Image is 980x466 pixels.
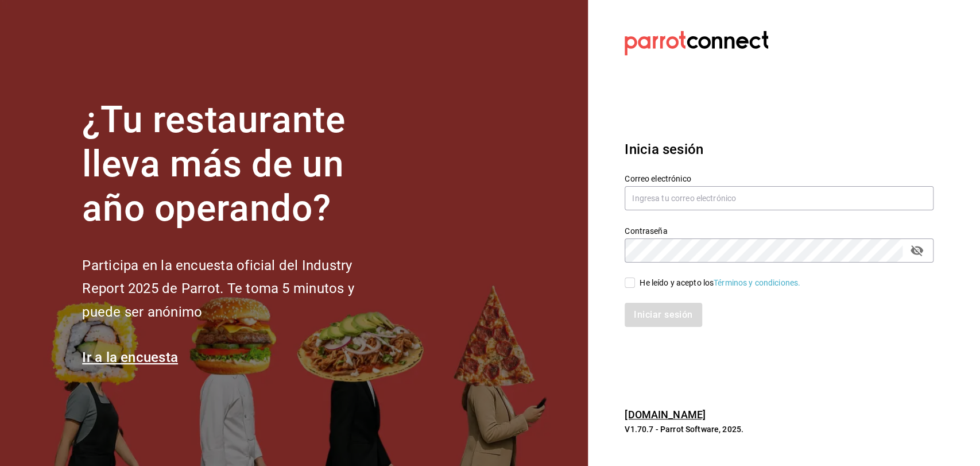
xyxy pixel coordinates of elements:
[625,423,933,435] p: V1.70.7 - Parrot Software, 2025.
[625,175,933,183] label: Correo electrónico
[907,241,927,260] button: passwordField
[625,409,706,421] a: [DOMAIN_NAME]
[640,277,800,289] div: He leído y acepto los
[625,227,933,235] label: Contraseña
[625,139,933,160] h3: Inicia sesión
[82,349,178,365] a: Ir a la encuesta
[625,186,933,210] input: Ingresa tu correo electrónico
[82,254,392,324] h2: Participa en la encuesta oficial del Industry Report 2025 de Parrot. Te toma 5 minutos y puede se...
[714,278,800,287] a: Términos y condiciones.
[82,98,392,230] h1: ¿Tu restaurante lleva más de un año operando?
